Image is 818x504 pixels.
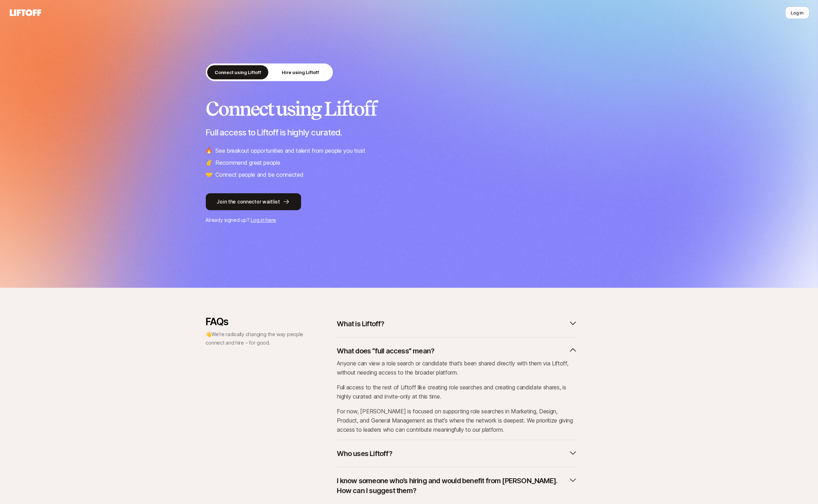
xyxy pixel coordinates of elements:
p: Connect people and be connected [216,170,304,179]
button: What does “full access” mean? [337,343,577,359]
p: See breakout opportunities and talent from people you trust [216,146,365,155]
p: Hire using Liftoff [282,69,319,76]
button: Join the connector waitlist [206,193,301,210]
p: FAQs [206,316,305,327]
p: For now, [PERSON_NAME] is focused on supporting role searches in Marketing, Design, Product, and ... [337,407,577,434]
h2: Connect using Liftoff [206,98,613,119]
div: What does “full access” mean? [337,359,577,434]
a: Join the connector waitlist [206,193,613,210]
button: Who uses Liftoff? [337,446,577,461]
p: What is Liftoff? [337,319,384,329]
p: Full access to the rest of Liftoff like creating role searches and creating candidate shares, is ... [337,383,577,401]
p: Recommend great people [216,158,280,167]
span: 🤝 [206,170,213,179]
p: 👋 [206,330,305,347]
p: Connect using Liftoff [215,69,261,76]
p: Full access to Liftoff is highly curated. [206,128,613,138]
p: I know someone who’s hiring and would benefit from [PERSON_NAME]. How can I suggest them? [337,476,566,496]
button: What is Liftoff? [337,316,577,332]
button: Log in [785,6,810,19]
p: Already signed up? [206,216,613,224]
button: I know someone who’s hiring and would benefit from [PERSON_NAME]. How can I suggest them? [337,473,577,498]
p: What does “full access” mean? [337,346,435,356]
p: Who uses Liftoff? [337,449,392,459]
span: 🔥 [206,146,213,155]
a: Log in here [251,217,276,223]
span: ✌️ [206,158,213,167]
p: Anyone can view a role search or candidate that’s been shared directly with them via Liftoff, wit... [337,359,577,377]
span: We’re radically changing the way people connect and hire – for good. [206,331,304,346]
